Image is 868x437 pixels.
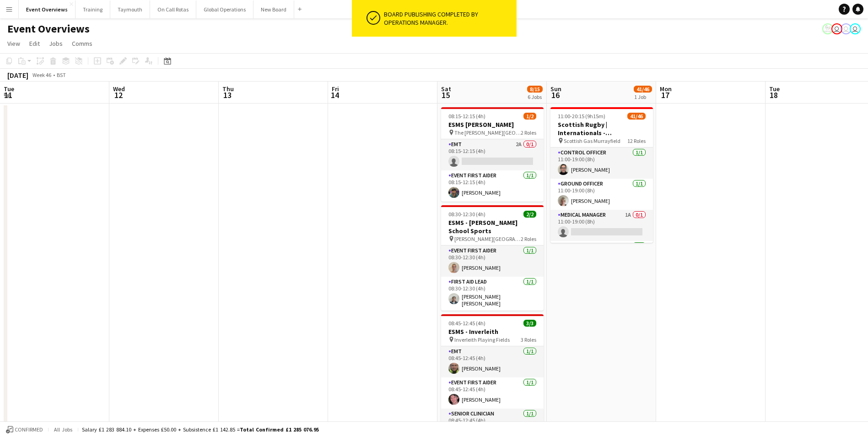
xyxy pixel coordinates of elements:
span: 1/2 [523,113,536,120]
span: Total Confirmed £1 285 076.95 [240,426,319,433]
button: Confirmed [5,425,44,435]
span: 12 Roles [627,137,646,144]
span: 8/15 [527,86,543,93]
span: 08:45-12:45 (4h) [448,320,485,327]
span: Scottish Gas Murrayfield [564,137,620,144]
span: 11:00-20:15 (9h15m) [558,113,605,120]
app-card-role: First Aid Lead1/108:30-12:30 (4h)[PERSON_NAME] [PERSON_NAME] [441,277,544,311]
span: Mon [660,85,672,93]
a: Edit [26,38,43,49]
h3: Scottish Rugby | Internationals - [GEOGRAPHIC_DATA] v [GEOGRAPHIC_DATA] [550,120,653,137]
span: Fri [332,85,339,93]
span: 11 [2,90,14,100]
app-job-card: 11:00-20:15 (9h15m)41/46Scottish Rugby | Internationals - [GEOGRAPHIC_DATA] v [GEOGRAPHIC_DATA] S... [550,107,653,243]
button: New Board [253,0,294,18]
div: [DATE] [7,71,28,80]
span: 3 Roles [521,336,536,343]
h1: Event Overviews [7,22,90,36]
span: Wed [113,85,125,93]
a: View [4,38,24,49]
span: 2/2 [523,211,536,218]
a: Jobs [45,38,66,49]
div: Board publishing completed by Operations Manager. [384,10,513,27]
h3: ESMS [PERSON_NAME] [441,120,544,129]
span: 2 Roles [521,235,536,242]
span: 12 [112,90,125,100]
button: On Call Rotas [150,0,196,18]
span: The [PERSON_NAME][GEOGRAPHIC_DATA] [454,129,521,136]
div: 6 Jobs [528,93,542,100]
div: BST [57,71,66,78]
app-user-avatar: Operations Manager [822,23,833,34]
span: 08:15-12:15 (4h) [448,113,485,120]
span: 16 [549,90,561,100]
span: Comms [72,39,92,48]
span: [PERSON_NAME][GEOGRAPHIC_DATA] [454,235,521,242]
span: Sun [550,85,561,93]
app-user-avatar: Operations Team [850,23,861,34]
span: 41/46 [627,113,646,120]
span: 41/46 [634,86,652,93]
span: Tue [769,85,780,93]
app-card-role: Trainee Control Officer1/1 [550,241,653,272]
span: Edit [29,39,40,48]
h3: ESMS - [PERSON_NAME] School Sports [441,218,544,235]
app-card-role: Medical Manager1A0/111:00-19:00 (8h) [550,210,653,241]
a: Comms [68,38,96,49]
span: 18 [768,90,780,100]
span: View [7,39,20,48]
app-card-role: EMT2A0/108:15-12:15 (4h) [441,139,544,170]
app-job-card: 08:15-12:15 (4h)1/2ESMS [PERSON_NAME] The [PERSON_NAME][GEOGRAPHIC_DATA]2 RolesEMT2A0/108:15-12:1... [441,107,544,202]
app-card-role: Ground Officer1/111:00-19:00 (8h)[PERSON_NAME] [550,179,653,210]
span: Inverleith Playing Fields [454,336,510,343]
span: Week 46 [30,71,53,78]
app-card-role: Event First Aider1/108:45-12:45 (4h)[PERSON_NAME] [441,377,544,409]
app-user-avatar: Operations Team [831,23,842,34]
span: Jobs [49,39,63,48]
span: 13 [221,90,234,100]
app-card-role: Event First Aider1/108:30-12:30 (4h)[PERSON_NAME] [441,246,544,277]
span: 2 Roles [521,129,536,136]
button: Global Operations [196,0,253,18]
button: Taymouth [110,0,150,18]
button: Event Overviews [19,0,75,18]
span: 14 [330,90,339,100]
span: Confirmed [15,426,43,433]
span: Tue [4,85,14,93]
app-card-role: EMT1/108:45-12:45 (4h)[PERSON_NAME] [441,346,544,377]
span: All jobs [52,426,74,433]
span: Sat [441,85,451,93]
app-card-role: Control Officer1/111:00-19:00 (8h)[PERSON_NAME] [550,147,653,179]
h3: ESMS - Inverleith [441,328,544,336]
span: 08:30-12:30 (4h) [448,211,485,218]
span: 15 [440,90,451,100]
span: 3/3 [523,320,536,327]
span: Thu [222,85,234,93]
button: Training [75,0,110,18]
app-card-role: Event First Aider1/108:15-12:15 (4h)[PERSON_NAME] [441,170,544,202]
div: Salary £1 283 884.10 + Expenses £50.00 + Subsistence £1 142.85 = [82,426,319,433]
span: 17 [658,90,672,100]
app-job-card: 08:30-12:30 (4h)2/2ESMS - [PERSON_NAME] School Sports [PERSON_NAME][GEOGRAPHIC_DATA]2 RolesEvent ... [441,205,544,311]
app-user-avatar: Operations Team [841,23,852,34]
div: 1 Job [634,93,652,100]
